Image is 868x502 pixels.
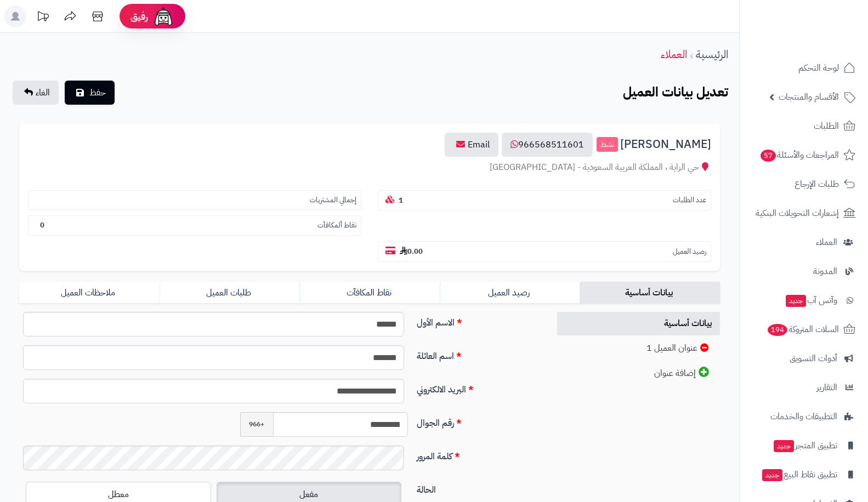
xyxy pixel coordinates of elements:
b: 0.00 [400,246,423,256]
span: الغاء [36,86,50,99]
b: تعديل بيانات العميل [623,82,728,102]
label: كلمة المرور [412,446,545,463]
a: الرئيسية [696,46,728,62]
span: العملاء [816,235,837,250]
a: رصيد العميل [440,282,580,304]
span: المراجعات والأسئلة [759,147,839,163]
span: جديد [786,295,806,307]
a: تطبيق نقاط البيعجديد [746,461,861,488]
span: الأقسام والمنتجات [779,89,839,105]
b: 0 [40,220,44,230]
a: عنوان العميل 1 [557,336,720,360]
button: حفظ [65,81,115,105]
a: السلات المتروكة194 [746,316,861,343]
span: التقارير [816,380,837,395]
a: الطلبات [746,113,861,139]
span: 194 [768,324,787,336]
a: تحديثات المنصة [29,5,56,30]
a: تطبيق المتجرجديد [746,432,861,459]
small: نشط [597,137,618,152]
small: رصيد العميل [673,247,706,257]
img: ai-face.png [152,5,174,27]
small: إجمالي المشتريات [310,195,356,206]
span: تطبيق نقاط البيع [761,467,837,482]
span: معطل [108,488,129,501]
span: مفعل [299,488,318,501]
a: أدوات التسويق [746,345,861,372]
b: 1 [399,195,403,206]
span: [PERSON_NAME] [620,138,711,151]
span: جديد [774,440,794,452]
a: المدونة [746,258,861,284]
a: التطبيقات والخدمات [746,403,861,430]
a: التقارير [746,374,861,401]
a: ملاحظات العميل [19,282,160,304]
span: طلبات الإرجاع [795,176,839,192]
a: إضافة عنوان [557,361,720,385]
a: إشعارات التحويلات البنكية [746,200,861,226]
span: السلات المتروكة [767,322,839,337]
a: العملاء [661,46,687,62]
label: اسم العائلة [412,345,545,363]
span: لوحة التحكم [798,60,839,76]
a: المراجعات والأسئلة57 [746,142,861,168]
span: إشعارات التحويلات البنكية [756,206,839,221]
a: Email [445,133,498,157]
span: حفظ [89,86,106,99]
a: العملاء [746,229,861,255]
small: نقاط ألمكافآت [317,220,356,231]
a: طلبات الإرجاع [746,171,861,197]
a: لوحة التحكم [746,55,861,81]
span: +966 [240,412,273,437]
a: وآتس آبجديد [746,287,861,313]
a: طلبات العميل [160,282,300,304]
label: البريد الالكتروني [412,379,545,396]
a: 966568511601 [502,133,593,157]
span: 57 [761,150,776,162]
a: بيانات أساسية [557,312,720,335]
label: الاسم الأول [412,312,545,329]
span: جديد [762,469,782,481]
label: الحالة [412,479,545,497]
span: رفيق [131,10,148,23]
a: الغاء [13,81,59,105]
span: الطلبات [814,118,839,134]
span: تطبيق المتجر [773,438,837,453]
span: المدونة [813,264,837,279]
span: وآتس آب [785,293,837,308]
small: عدد الطلبات [673,195,706,206]
div: حي الراية ، المملكة العربية السعودية - [GEOGRAPHIC_DATA] [28,161,711,174]
span: أدوات التسويق [790,351,837,366]
a: نقاط المكافآت [299,282,440,304]
a: بيانات أساسية [580,282,720,304]
span: التطبيقات والخدمات [770,409,837,424]
label: رقم الجوال [412,412,545,430]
